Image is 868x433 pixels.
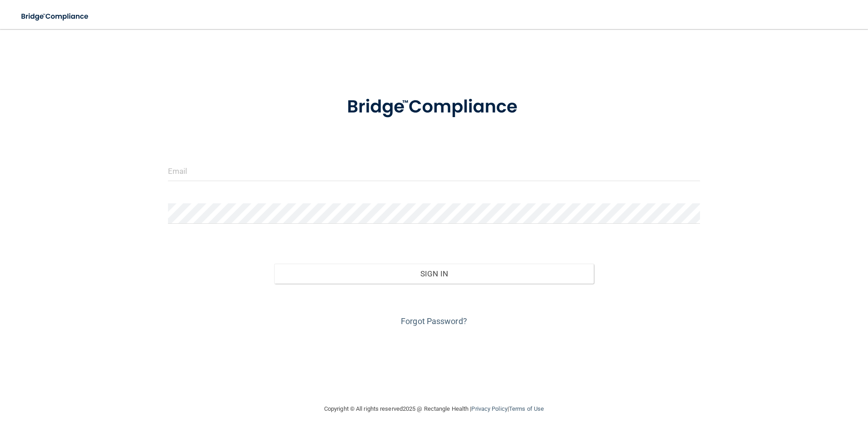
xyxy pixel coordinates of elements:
[168,161,700,181] input: Email
[328,84,540,131] img: bridge_compliance_login_screen.278c3ca4.svg
[268,394,600,423] div: Copyright © All rights reserved 2025 @ Rectangle Health | |
[471,405,507,412] a: Privacy Policy
[509,405,544,412] a: Terms of Use
[401,316,467,326] a: Forgot Password?
[274,264,594,284] button: Sign In
[14,7,97,26] img: bridge_compliance_login_screen.278c3ca4.svg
